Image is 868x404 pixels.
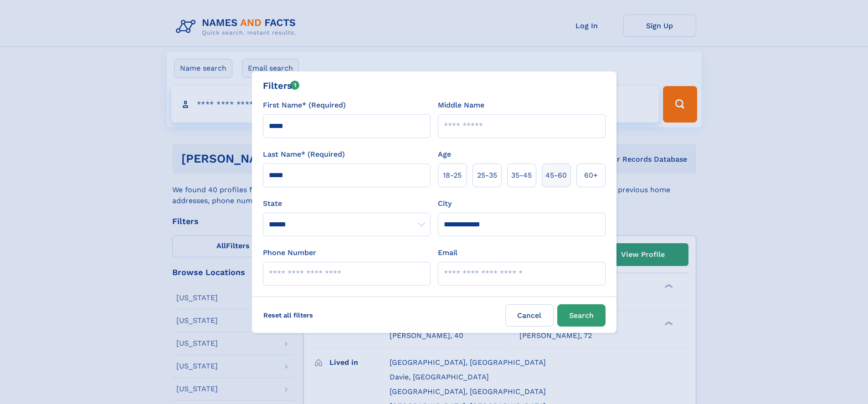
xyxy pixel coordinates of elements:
label: City [438,198,452,209]
label: First Name* (Required) [263,100,346,111]
div: Filters [263,79,300,92]
span: 60+ [584,170,598,181]
label: Phone Number [263,247,316,258]
button: Search [557,304,606,327]
span: 18‑25 [443,170,462,181]
label: Last Name* (Required) [263,149,345,160]
label: Middle Name [438,100,484,111]
span: 25‑35 [477,170,497,181]
label: Age [438,149,451,160]
label: State [263,198,431,209]
label: Cancel [505,304,554,327]
label: Email [438,247,457,258]
span: 35‑45 [511,170,532,181]
span: 45‑60 [545,170,567,181]
label: Reset all filters [257,304,319,326]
